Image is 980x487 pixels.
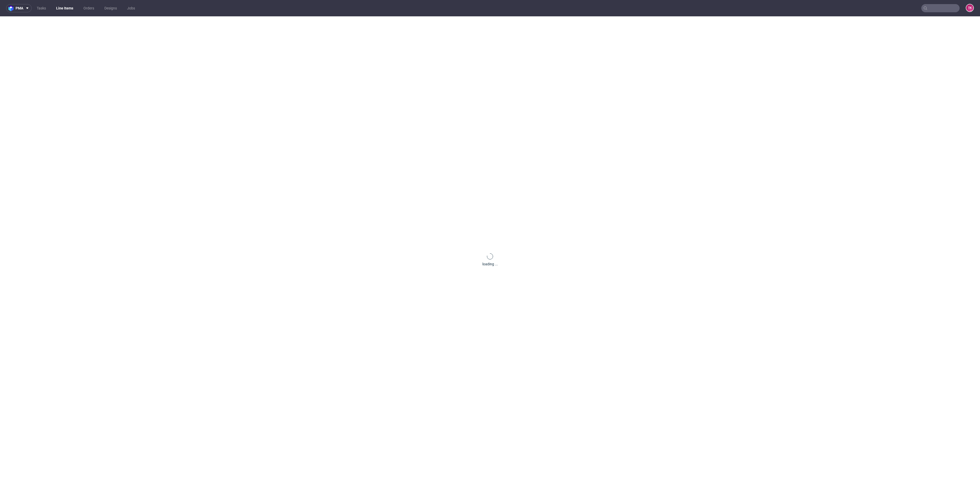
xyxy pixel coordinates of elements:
a: Orders [80,4,97,12]
figcaption: TK [966,4,973,11]
img: logo [8,5,16,11]
a: Line Items [53,4,76,12]
div: loading ... [482,262,498,267]
a: Tasks [34,4,49,12]
a: Jobs [124,4,138,12]
span: pma [16,6,23,10]
button: pma [6,4,32,12]
a: Designs [101,4,120,12]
